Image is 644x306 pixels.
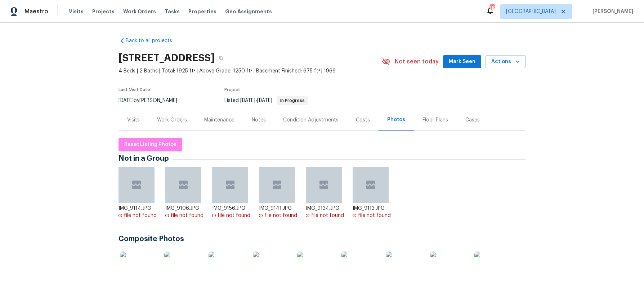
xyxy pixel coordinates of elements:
[449,57,475,66] span: Mark Seen
[204,116,234,124] div: Maintenance
[69,8,84,15] span: Visits
[157,116,187,124] div: Work Orders
[257,98,272,103] span: [DATE]
[387,116,405,123] div: Photos
[165,205,207,212] div: IMG_9106.JPG
[395,58,439,65] span: Not seen today
[188,8,216,15] span: Properties
[127,116,140,124] div: Visits
[489,4,495,12] div: 110
[118,98,134,103] span: [DATE]
[171,212,204,219] div: file not found
[165,9,180,14] span: Tasks
[252,116,266,124] div: Notes
[225,8,272,15] span: Geo Assignments
[118,96,186,105] div: by [PERSON_NAME]
[118,155,173,162] span: Not in a Group
[118,37,188,44] a: Back to all projects
[124,212,157,219] div: file not found
[118,67,382,75] span: 4 Beds | 2 Baths | Total: 1925 ft² | Above Grade: 1250 ft² | Basement Finished: 675 ft² | 1966
[306,205,347,212] div: IMG_9134.JPG
[353,205,394,212] div: IMG_9113.JPG
[311,212,344,219] div: file not found
[123,8,156,15] span: Work Orders
[224,98,308,103] span: Listed
[118,88,150,92] span: Last Visit Date
[118,138,182,151] button: Reset Listing Photos
[422,116,448,124] div: Floor Plans
[240,98,255,103] span: [DATE]
[443,55,481,68] button: Mark Seen
[224,88,240,92] span: Project
[259,205,300,212] div: IMG_9141.JPG
[118,235,188,243] span: Composite Photos
[283,116,339,124] div: Condition Adjustments
[590,8,633,15] span: [PERSON_NAME]
[358,212,391,219] div: file not found
[264,212,297,219] div: file not found
[218,212,250,219] div: file not found
[118,54,215,62] h2: [STREET_ADDRESS]
[506,8,556,15] span: [GEOGRAPHIC_DATA]
[124,140,176,149] span: Reset Listing Photos
[491,57,520,66] span: Actions
[465,116,480,124] div: Cases
[277,98,308,103] span: In Progress
[118,205,160,212] div: IMG_9114.JPG
[240,98,272,103] span: -
[486,55,526,68] button: Actions
[215,52,228,65] button: Copy Address
[212,205,254,212] div: IMG_9156.JPG
[92,8,115,15] span: Projects
[356,116,370,124] div: Costs
[24,8,48,15] span: Maestro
